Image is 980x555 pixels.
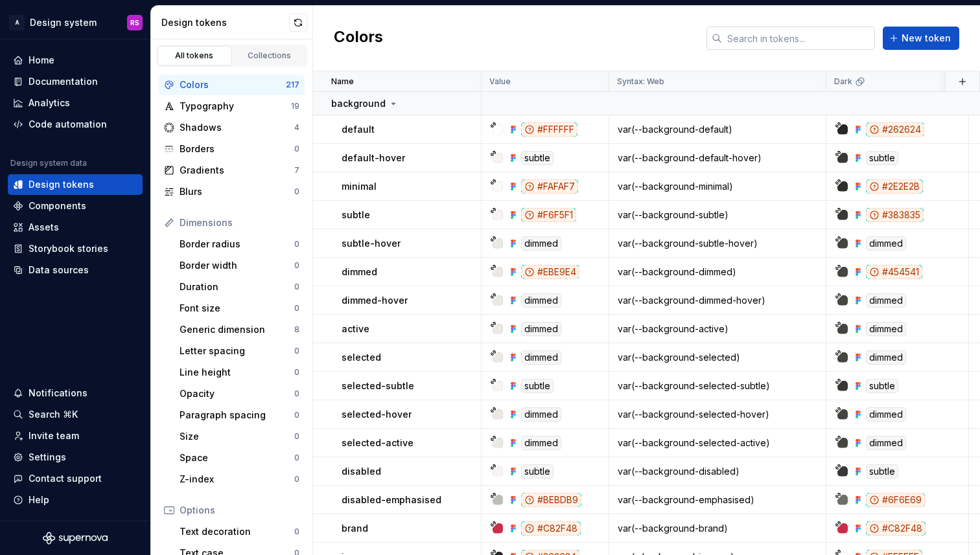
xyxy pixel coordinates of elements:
a: Line height0 [174,362,305,383]
a: Paragraph spacing0 [174,405,305,425]
div: dimmed [866,236,906,251]
div: 8 [294,324,299,335]
div: Borders [180,142,294,155]
div: Blurs [180,185,294,198]
p: disabled-emphasised [342,493,441,506]
p: dimmed [342,266,377,278]
p: dimmed-hover [342,294,408,307]
p: selected [342,351,381,364]
button: Notifications [8,383,143,403]
div: Duration [180,280,294,293]
button: ADesign systemRS [3,8,148,36]
div: Options [180,504,299,517]
div: subtle [866,379,898,393]
div: var(--background-dimmed-hover) [610,294,825,307]
p: default [342,123,375,136]
a: Opacity0 [174,383,305,404]
a: Typography19 [159,96,305,117]
p: disabled [342,465,381,478]
div: var(--background-selected) [610,351,825,364]
div: Generic dimension [180,323,294,336]
div: Border width [180,259,294,272]
div: 0 [294,260,299,271]
div: #EBE9E4 [521,265,579,279]
a: Home [8,50,143,71]
input: Search in tokens... [722,27,875,50]
div: Invite team [29,429,79,442]
div: Design system data [10,158,87,168]
div: 4 [294,122,299,133]
div: #C82F48 [521,521,581,536]
a: Border radius0 [174,234,305,255]
p: selected-subtle [342,379,414,392]
div: Colors [180,78,286,91]
div: var(--background-selected-subtle) [610,379,825,392]
div: 0 [294,282,299,292]
a: Gradients7 [159,160,305,181]
div: 0 [294,367,299,378]
a: Z-index0 [174,469,305,490]
div: Typography [180,100,291,113]
div: dimmed [521,236,561,251]
div: Data sources [29,264,89,277]
svg: Supernova Logo [43,532,108,545]
div: dimmed [866,436,906,450]
div: var(--background-subtle-hover) [610,237,825,250]
a: Settings [8,447,143,468]
div: dimmed [866,322,906,336]
div: 0 [294,431,299,442]
a: Blurs0 [159,181,305,202]
div: Size [180,430,294,443]
div: 0 [294,303,299,313]
div: #6F6E69 [866,493,925,507]
div: 0 [294,474,299,484]
div: 0 [294,239,299,249]
div: Contact support [29,472,102,485]
div: 19 [291,101,299,111]
div: dimmed [866,293,906,308]
div: Home [29,54,54,67]
div: 0 [294,346,299,356]
p: Value [489,76,511,87]
div: 0 [294,527,299,537]
div: var(--background-selected-active) [610,436,825,449]
div: var(--background-minimal) [610,180,825,193]
div: Space [180,451,294,464]
div: Code automation [29,118,107,131]
div: 0 [294,389,299,399]
a: Shadows4 [159,117,305,138]
div: Storybook stories [29,242,108,255]
a: Data sources [8,260,143,280]
div: Analytics [29,96,70,109]
div: Shadows [180,121,294,134]
a: Documentation [8,71,143,92]
div: #262624 [866,122,924,137]
div: Assets [29,221,59,234]
h2: Colors [334,27,383,50]
div: dimmed [866,350,906,365]
a: Font size0 [174,298,305,319]
div: dimmed [521,293,561,308]
a: Duration0 [174,277,305,297]
div: #F6F5F1 [521,208,576,222]
div: #BEBDB9 [521,493,581,507]
div: Line height [180,366,294,379]
div: Dimensions [180,216,299,229]
div: 7 [294,165,299,176]
button: New token [883,27,959,50]
div: subtle [521,379,554,393]
div: #FAFAF7 [521,179,578,194]
a: Assets [8,217,143,238]
p: selected-hover [342,408,412,421]
div: Opacity [180,387,294,400]
div: var(--background-active) [610,323,825,335]
p: active [342,323,369,335]
div: Gradients [180,164,294,177]
div: var(--background-subtle) [610,209,825,221]
div: A [9,15,25,30]
p: selected-active [342,436,414,449]
a: Design tokens [8,174,143,195]
div: 0 [294,410,299,420]
a: Size0 [174,426,305,447]
div: var(--background-default) [610,123,825,136]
